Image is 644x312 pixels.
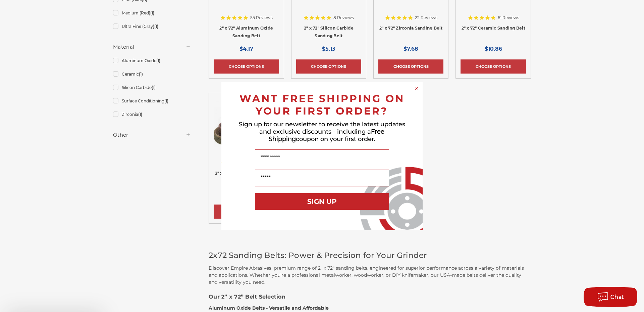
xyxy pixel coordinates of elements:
[413,85,420,92] button: Close dialog
[255,193,389,210] button: SIGN UP
[239,121,405,143] span: Sign up for our newsletter to receive the latest updates and exclusive discounts - including a co...
[239,92,405,117] span: WANT FREE SHIPPING ON YOUR FIRST ORDER?
[584,287,637,307] button: Chat
[610,294,624,300] span: Chat
[269,128,385,143] span: Free Shipping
